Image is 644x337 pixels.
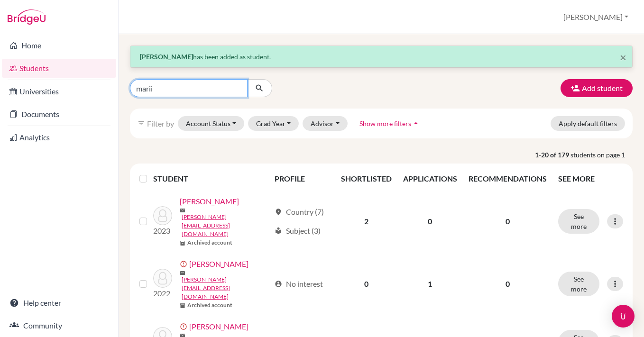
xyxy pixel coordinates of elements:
[180,323,189,330] span: error_outline
[397,167,463,190] th: APPLICATIONS
[2,105,116,124] a: Documents
[620,50,626,64] span: ×
[2,36,116,55] a: Home
[558,272,599,296] button: See more
[2,316,116,335] a: Community
[275,278,323,290] div: No interest
[248,116,299,131] button: Grad Year
[153,288,172,299] p: 2022
[303,116,348,131] button: Advisor
[182,213,271,238] a: [PERSON_NAME][EMAIL_ADDRESS][DOMAIN_NAME]
[180,196,239,207] a: [PERSON_NAME]
[275,280,282,288] span: account_circle
[570,150,633,160] span: students on page 1
[561,79,633,97] button: Add student
[559,8,633,26] button: [PERSON_NAME]
[397,190,463,253] td: 0
[140,52,623,62] p: has been added as student.
[153,167,269,190] th: STUDENT
[138,119,145,127] i: filter_list
[397,253,463,315] td: 1
[551,116,625,131] button: Apply default filters
[180,303,185,309] span: inventory_2
[2,82,116,101] a: Universities
[182,275,271,301] a: [PERSON_NAME][EMAIL_ADDRESS][DOMAIN_NAME]
[411,118,421,128] i: arrow_drop_up
[275,227,282,235] span: local_library
[140,53,193,61] strong: [PERSON_NAME]
[8,9,46,25] img: Bridge-U
[180,260,189,268] span: error_outline
[180,270,185,276] span: mail
[275,225,321,237] div: Subject (3)
[335,167,397,190] th: SHORTLISTED
[189,321,248,332] a: [PERSON_NAME]
[612,305,635,328] div: Open Intercom Messenger
[275,208,282,216] span: location_on
[535,150,570,160] strong: 1-20 of 179
[469,278,547,290] p: 0
[469,216,547,227] p: 0
[558,209,599,234] button: See more
[153,225,172,237] p: 2023
[269,167,335,190] th: PROFILE
[2,59,116,78] a: Students
[187,301,232,310] b: Archived account
[2,293,116,312] a: Help center
[552,167,629,190] th: SEE MORE
[178,116,244,131] button: Account Status
[180,208,185,213] span: mail
[189,258,248,270] a: [PERSON_NAME]
[335,190,397,253] td: 2
[187,238,232,247] b: Archived account
[620,52,626,63] button: Close
[275,206,324,218] div: Country (7)
[335,253,397,315] td: 0
[153,206,172,225] img: Abaffyova, Michaela
[130,79,248,97] input: Find student by name...
[359,119,411,128] span: Show more filters
[2,128,116,147] a: Analytics
[351,116,429,131] button: Show more filtersarrow_drop_up
[180,240,185,246] span: inventory_2
[463,167,552,190] th: RECOMMENDATIONS
[147,119,174,128] span: Filter by
[153,269,172,288] img: Abraham, Julia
